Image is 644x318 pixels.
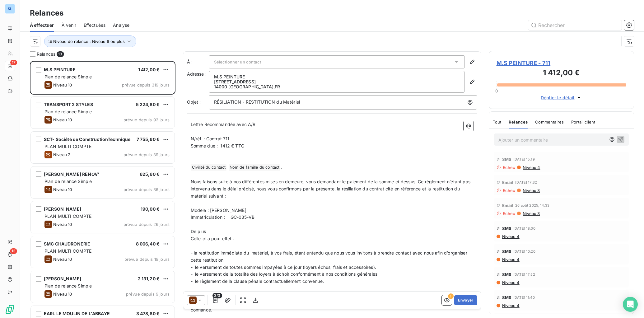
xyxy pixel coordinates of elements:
span: [PERSON_NAME] [44,206,81,212]
span: Plan de relance Simple [44,283,92,288]
div: SL [5,4,15,14]
span: Adresse : [187,71,207,77]
span: Somme due : 1412 € TTC [191,143,244,148]
span: Nom de famille du contact [229,164,281,171]
span: Niveau 10 [53,187,72,192]
span: PLAN MULTI COMPTE [44,144,92,149]
button: Envoyer [454,295,477,305]
span: 190,00 € [141,206,160,212]
span: Commentaires [535,119,564,124]
button: Déplier le détail [539,94,584,101]
span: SMS [502,272,511,277]
span: Niveau 10 [53,222,72,227]
span: 5 224,80 € [136,102,160,107]
span: Immatriculation : GC-035-VB [191,214,254,220]
span: Niveau 4 [502,280,520,285]
span: - le versement de toutes sommes impayées à ce jour (loyers échus, frais et accessoires). [191,264,376,270]
span: Modèle : [PERSON_NAME] [191,208,246,213]
span: RÉSILIATION - RESTITUTION du Matériel [214,99,300,105]
span: 625,60 € [140,171,160,177]
span: EARL LE MOULIN DE L'ABBAYE [44,311,110,316]
span: Niveau 3 [522,188,540,193]
span: Plan de relance Simple [44,109,92,114]
span: 0 [495,88,498,93]
span: Niveau 10 [53,292,72,297]
span: Relances [509,119,528,124]
span: Nous faisons suite à nos différentes mises en demeure, vous demandant le paiement de la somme ci... [191,179,472,199]
span: 8 006,40 € [136,241,160,246]
h3: Relances [30,7,63,19]
span: [PERSON_NAME] RENOV' [44,171,99,177]
span: Celle-ci a pour effet : [191,236,234,241]
span: 26 août 2025, 14:33 [515,203,549,207]
span: Niveau 4 [522,165,540,170]
span: prévue depuis 19 jours [124,257,170,262]
span: 7 755,60 € [137,137,160,142]
span: À venir [62,22,76,28]
h3: 1 412,00 € [497,67,627,80]
span: prévue depuis 26 jours [124,222,170,227]
p: M.S PEINTURE [214,74,460,79]
span: [DATE] 17:32 [515,180,537,184]
span: prévue depuis 9 jours [126,292,170,297]
img: Logo LeanPay [5,304,15,314]
span: M.S PEINTURE - 711 [497,59,627,67]
span: [DATE] 11:40 [513,296,535,299]
span: Sélectionner un contact [214,59,261,64]
span: 17 [10,60,17,65]
span: , [281,164,282,170]
span: SMS [502,295,511,300]
span: 13 [57,51,64,57]
span: Echec [503,188,516,193]
span: PLAN MULTI COMPTE [44,248,92,254]
span: Tout [493,119,502,124]
span: A défaut, nous engagerons la procédure qui convient afin d’obtenir non seulement le paiement de n... [191,293,464,312]
span: - la restitution immédiate du matériel, à vos frais, étant entendu que nous vous invitons à pre... [191,250,469,263]
span: Niveau 10 [53,82,72,87]
span: Analyse [113,22,129,28]
span: - le règlement de la clause pénale contractuellement convenue. [191,278,324,284]
span: Civilité du contact [191,164,227,171]
span: PLAN MULTI COMPTE [44,213,92,219]
span: prévue depuis 319 jours [122,82,170,87]
span: 3 478,80 € [136,311,160,316]
span: Email [502,180,514,185]
span: Niveau 7 [53,152,70,157]
span: [DATE] 18:00 [513,227,535,230]
p: [STREET_ADDRESS] [214,79,460,84]
span: À effectuer [30,22,54,28]
span: N/réf. : Contrat 711 [191,136,230,141]
span: SMS [502,249,511,254]
span: [DATE] 15:19 [513,157,535,161]
span: Effectuées [84,22,106,28]
span: Niveau 4 [502,257,520,262]
p: 14000 [GEOGRAPHIC_DATA] , FR [214,84,460,89]
span: M.S PEINTURE [44,67,76,72]
span: Echec [503,165,516,170]
span: [DATE] 10:20 [513,250,535,253]
span: prévue depuis 39 jours [124,152,170,157]
span: Niveau 3 [522,211,540,216]
button: Niveau de relance : Niveau 6 ou plus [44,35,136,47]
label: À : [187,59,209,65]
span: Niveau 10 [53,257,72,262]
span: prévue depuis 36 jours [124,187,170,192]
span: Niveau 10 [53,117,72,122]
span: [PERSON_NAME] [44,276,81,281]
span: [DATE] 17:52 [513,273,535,276]
span: Plan de relance Simple [44,179,92,184]
span: Email [502,203,514,208]
span: SMS [502,157,511,162]
span: SCT- Société de ConstructionTechnique [44,137,131,142]
span: Relances [37,51,55,57]
span: - le versement de la totalité des loyers à échoir conformément à nos conditions générales. [191,271,379,277]
span: Niveau 4 [502,303,520,308]
span: prévue depuis 92 jours [124,117,170,122]
div: Open Intercom Messenger [623,297,638,312]
div: grid [30,61,175,318]
span: Niveau de relance : Niveau 6 ou plus [53,39,125,44]
input: Rechercher [528,20,622,30]
span: Objet : [187,99,201,105]
span: 3/3 [212,293,222,298]
span: Déplier le détail [541,94,575,101]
